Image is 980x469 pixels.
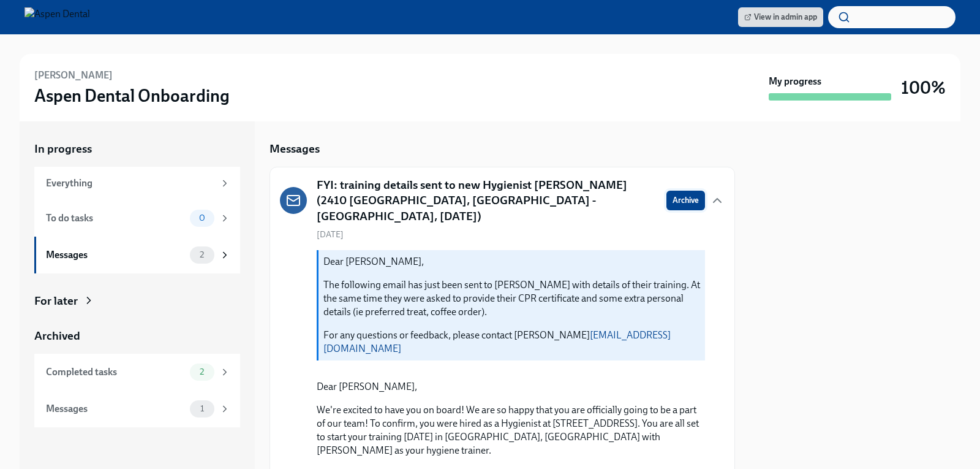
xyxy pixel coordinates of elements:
span: View in admin app [744,11,817,23]
p: For any questions or feedback, please contact [PERSON_NAME] [323,329,700,356]
div: To do tasks [46,212,185,225]
a: In progress [34,141,240,157]
div: Messages [46,402,185,416]
a: To do tasks0 [34,200,240,237]
a: Messages1 [34,391,240,427]
a: Everything [34,167,240,200]
span: [DATE] [317,229,344,240]
h6: [PERSON_NAME] [34,69,113,82]
p: We're excited to have you on board! We are so happy that you are officially going to be a part of... [317,403,705,457]
h3: Aspen Dental Onboarding [34,85,230,107]
span: 2 [192,367,211,376]
p: Dear [PERSON_NAME], [323,255,700,269]
a: For later [34,293,240,309]
h5: FYI: training details sent to new Hygienist [PERSON_NAME] (2410 [GEOGRAPHIC_DATA], [GEOGRAPHIC_DA... [317,177,657,224]
a: Archived [34,328,240,344]
button: Archive [666,191,705,210]
div: Everything [46,177,214,190]
h3: 100% [901,77,946,99]
p: The following email has just been sent to [PERSON_NAME] with details of their training. At the sa... [323,278,700,319]
span: 2 [192,250,211,259]
p: Dear [PERSON_NAME], [317,380,705,394]
div: Completed tasks [46,365,185,379]
strong: My progress [769,75,821,88]
span: Archive [673,194,699,207]
a: Completed tasks2 [34,354,240,391]
span: 0 [192,213,213,223]
a: Messages2 [34,237,240,273]
img: Aspen Dental [24,7,90,27]
h5: Messages [269,141,320,157]
div: Messages [46,248,185,262]
div: For later [34,293,78,309]
a: View in admin app [738,7,823,27]
span: 1 [193,404,211,413]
